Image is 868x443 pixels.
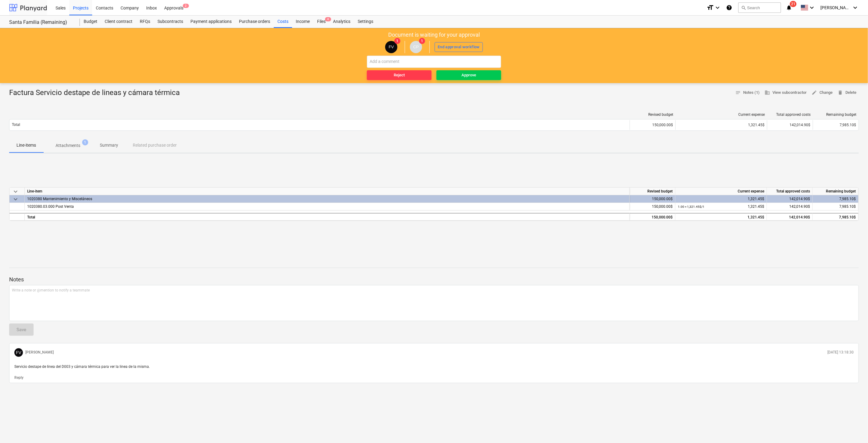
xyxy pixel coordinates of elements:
[419,38,425,44] span: 1
[25,213,630,221] div: Total
[461,72,476,79] div: Approve
[812,90,817,95] span: edit
[741,5,746,10] span: search
[630,120,675,130] div: 150,000.00$
[812,89,833,96] span: Change
[12,196,19,203] span: keyboard_arrow_down
[770,112,811,117] div: Total approved costs
[714,4,721,11] i: keyboard_arrow_down
[100,142,118,148] p: Summary
[762,88,809,97] button: View subcontractor
[630,213,675,221] div: 150,000.00$
[790,1,797,7] span: 21
[136,16,154,28] a: RFQs
[630,188,675,195] div: Revised budget
[436,70,501,80] button: Approve
[12,122,20,127] p: Total
[313,16,329,28] a: Files4
[707,4,714,11] i: format_size
[14,375,24,380] button: Reply
[675,188,767,195] div: Current expense
[765,90,770,95] span: business
[767,213,813,221] div: 142,014.90$
[839,204,856,209] span: 7,985.10$
[837,414,868,443] iframe: Chat Widget
[16,142,36,148] p: Line-items
[630,203,675,211] div: 150,000.00$
[292,16,313,28] a: Income
[9,276,859,283] p: Notes
[835,88,859,97] button: Delete
[235,16,274,28] a: Purchase orders
[313,16,329,28] div: Files
[388,31,480,38] p: Document is waiting for your approval
[329,16,354,28] div: Analytics
[726,4,732,11] i: Knowledge base
[738,2,781,13] button: Search
[678,195,764,203] div: 1,321.45$
[56,142,80,149] p: Attachments
[25,188,630,195] div: Line-item
[154,16,187,28] a: Subcontracts
[808,4,816,11] i: keyboard_arrow_down
[14,364,150,369] span: Servicio destape de linea del D003 y cámara térmica para ver la linea de la misma.
[813,195,859,203] div: 7,985.10$
[678,112,765,117] div: Current expense
[14,348,23,357] div: Fernando Vanegas
[367,70,432,80] button: Reject
[410,41,422,53] div: Claudia Perez
[9,88,185,98] div: Factura Servicio destape de lineas y cámara térmica
[25,350,54,355] p: [PERSON_NAME]
[837,414,868,443] div: Widget de chat
[27,195,627,203] div: 1020380 Mantenimiento y Misceláneos
[678,203,764,211] div: 1,321.45$
[413,45,419,49] span: CP
[9,19,73,26] div: Santa Familia (Remaining)
[678,214,764,221] div: 1,321.45$
[27,204,74,209] span: 1020380.03.000 Post Venta
[187,16,235,28] a: Payment applications
[367,56,501,68] input: Add a comment
[733,88,762,97] button: Notes (1)
[735,89,760,96] span: Notes (1)
[101,16,136,28] a: Client contract
[813,213,859,221] div: 7,985.10$
[678,123,765,127] div: 1,321.45$
[827,350,854,355] p: [DATE] 13:18:30
[438,44,480,51] div: End approval workflow
[630,195,675,203] div: 150,000.00$
[394,38,400,44] span: 1
[82,139,88,145] span: 1
[765,89,807,96] span: View subcontractor
[789,204,810,209] span: 142,014.90$
[837,89,856,96] span: Delete
[12,188,19,195] span: keyboard_arrow_down
[354,16,377,28] a: Settings
[385,41,397,53] div: Fernando Vanegas
[767,195,813,203] div: 142,014.90$
[735,90,741,95] span: notes
[809,88,835,97] button: Change
[767,120,813,130] div: 142,014.90$
[767,188,813,195] div: Total approved costs
[786,4,792,11] i: notifications
[816,112,856,117] div: Remaining budget
[852,4,859,11] i: keyboard_arrow_down
[394,72,405,79] div: Reject
[632,112,673,117] div: Revised budget
[274,16,292,28] a: Costs
[80,16,101,28] div: Budget
[435,42,483,52] button: End approval workflow
[16,350,21,355] span: FV
[183,4,189,8] span: 2
[840,123,856,127] span: 7,985.10$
